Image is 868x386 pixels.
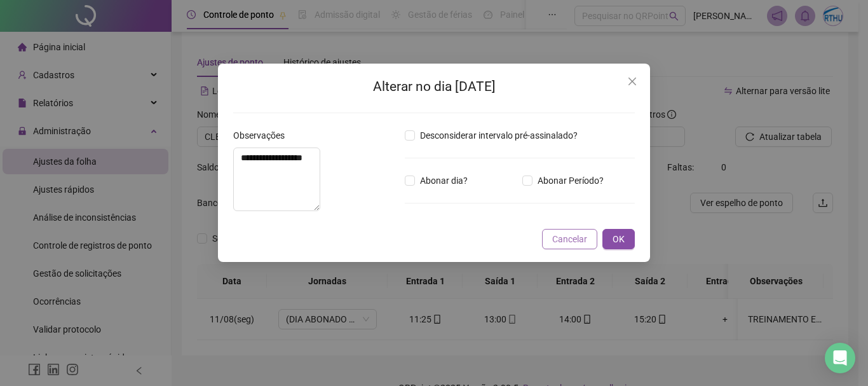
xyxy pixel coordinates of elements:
h2: Alterar no dia [DATE] [233,76,635,97]
span: Abonar dia? [415,174,473,188]
button: Cancelar [542,229,597,249]
span: Abonar Período? [532,174,609,188]
span: Cancelar [552,232,587,246]
button: Close [622,71,642,92]
label: Observações [233,128,293,142]
div: Open Intercom Messenger [825,343,855,373]
span: Desconsiderar intervalo pré-assinalado? [415,128,583,142]
span: OK [613,232,625,246]
button: OK [602,229,635,249]
span: close [627,76,637,86]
